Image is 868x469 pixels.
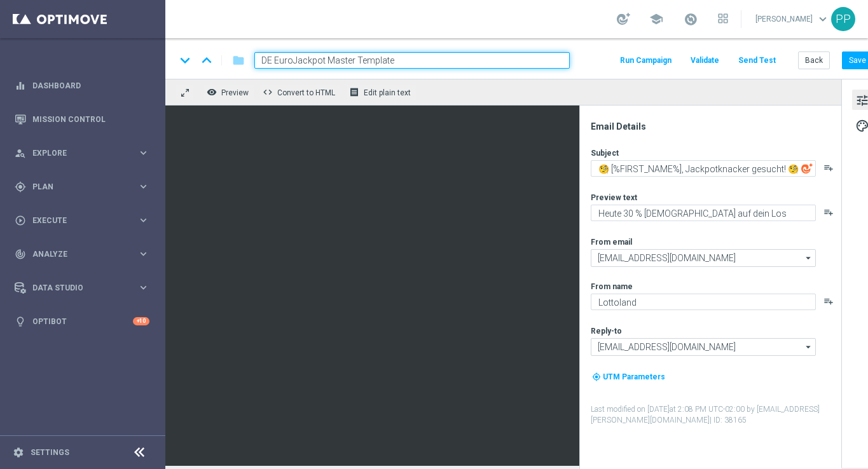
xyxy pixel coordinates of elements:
[263,87,273,97] span: code
[14,148,150,158] button: person_search Explore keyboard_arrow_right
[15,248,26,260] i: track_changes
[15,215,26,226] i: play_circle_outline
[649,12,663,26] span: school
[137,248,149,260] i: keyboard_arrow_right
[32,183,137,191] span: Plan
[32,149,137,157] span: Explore
[207,87,217,97] i: remove_red_eye
[15,69,149,102] div: Dashboard
[176,51,195,70] i: keyboard_arrow_down
[197,51,216,70] i: keyboard_arrow_up
[15,215,137,226] div: Execute
[15,304,149,338] div: Optibot
[603,372,665,381] span: UTM Parameters
[137,180,149,193] i: keyboard_arrow_right
[254,52,570,69] input: Enter a unique template name
[32,250,137,258] span: Analyze
[591,282,633,292] label: From name
[15,80,26,92] i: equalizer
[203,84,254,100] button: remove_red_eye Preview
[14,114,150,125] button: Mission Control
[691,56,719,65] span: Validate
[803,339,815,355] i: arrow_drop_down
[592,372,601,381] i: my_location
[31,449,69,456] a: Settings
[32,284,137,292] span: Data Studio
[364,88,411,97] span: Edit plain text
[591,404,840,426] label: Last modified on [DATE] at 2:08 PM UTC-02:00 by [EMAIL_ADDRESS][PERSON_NAME][DOMAIN_NAME]
[15,102,149,136] div: Mission Control
[591,148,619,158] label: Subject
[803,250,815,266] i: arrow_drop_down
[277,88,335,97] span: Convert to HTML
[591,338,816,356] input: Select
[14,182,150,192] button: gps_fixed Plan keyboard_arrow_right
[736,52,778,69] button: Send Test
[259,84,341,100] button: code Convert to HTML
[15,282,137,294] div: Data Studio
[232,53,245,68] i: folder
[15,147,26,159] i: person_search
[15,181,26,193] i: gps_fixed
[591,249,816,267] input: Select
[137,147,149,159] i: keyboard_arrow_right
[689,52,721,69] button: Validate
[221,88,249,97] span: Preview
[15,316,26,327] i: lightbulb
[349,87,359,97] i: receipt
[591,193,637,203] label: Preview text
[801,163,813,174] img: optiGenie.svg
[133,317,149,325] div: +10
[14,316,150,327] button: lightbulb Optibot +10
[591,326,622,336] label: Reply-to
[15,181,137,193] div: Plan
[14,81,150,91] button: equalizer Dashboard
[14,215,150,226] button: play_circle_outline Execute keyboard_arrow_right
[591,370,666,384] button: my_location UTM Parameters
[15,248,137,260] div: Analyze
[618,52,673,69] button: Run Campaign
[591,121,840,132] div: Email Details
[15,147,137,159] div: Explore
[823,296,834,306] button: playlist_add
[591,237,632,247] label: From email
[710,416,747,425] span: | ID: 38165
[754,10,831,29] a: [PERSON_NAME]keyboard_arrow_down
[231,50,246,71] button: folder
[831,7,855,31] div: PP
[137,282,149,294] i: keyboard_arrow_right
[13,447,24,458] i: settings
[823,207,834,217] button: playlist_add
[32,217,137,224] span: Execute
[798,51,830,69] button: Back
[823,163,834,173] button: playlist_add
[346,84,417,100] button: receipt Edit plain text
[32,69,149,102] a: Dashboard
[14,283,150,293] button: Data Studio keyboard_arrow_right
[137,214,149,226] i: keyboard_arrow_right
[14,249,150,259] button: track_changes Analyze keyboard_arrow_right
[32,102,149,136] a: Mission Control
[32,304,133,338] a: Optibot
[816,12,830,26] span: keyboard_arrow_down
